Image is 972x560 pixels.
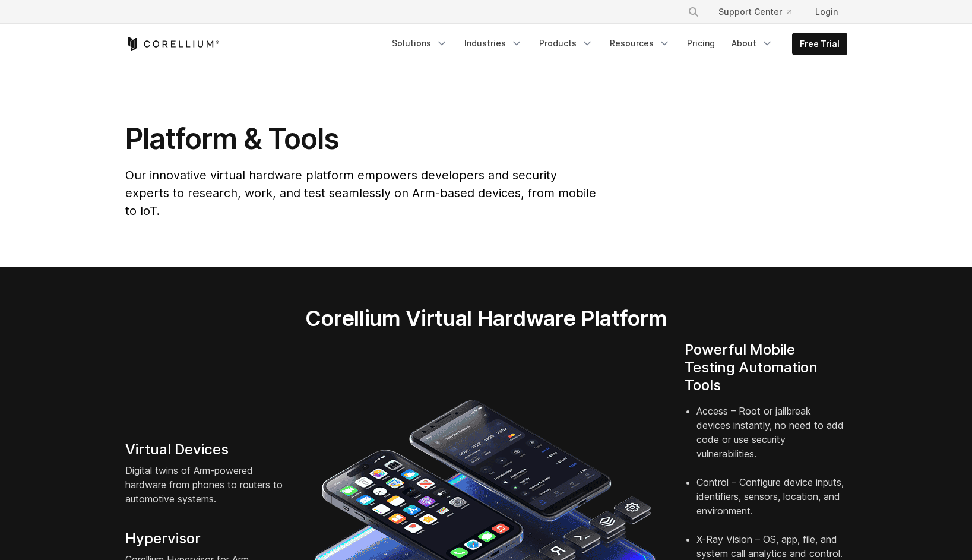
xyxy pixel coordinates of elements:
a: About [724,33,780,54]
h1: Platform & Tools [125,121,599,157]
div: Navigation Menu [385,33,847,55]
h4: Virtual Devices [125,441,288,458]
a: Login [806,1,847,23]
a: Pricing [680,33,722,54]
span: Our innovative virtual hardware platform empowers developers and security experts to research, wo... [125,168,596,218]
a: Resources [603,33,677,54]
p: Digital twins of Arm-powered hardware from phones to routers to automotive systems. [125,463,288,506]
div: Navigation Menu [673,1,847,23]
button: Search [683,1,704,23]
a: Corellium Home [125,37,220,51]
h4: Powerful Mobile Testing Automation Tools [685,341,847,394]
a: Products [532,33,600,54]
a: Industries [457,33,530,54]
a: Free Trial [793,33,847,55]
li: Access – Root or jailbreak devices instantly, no need to add code or use security vulnerabilities. [696,404,847,475]
li: Control – Configure device inputs, identifiers, sensors, location, and environment. [696,475,847,532]
a: Support Center [709,1,801,23]
a: Solutions [385,33,455,54]
h2: Corellium Virtual Hardware Platform [249,305,723,331]
h4: Hypervisor [125,530,288,548]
